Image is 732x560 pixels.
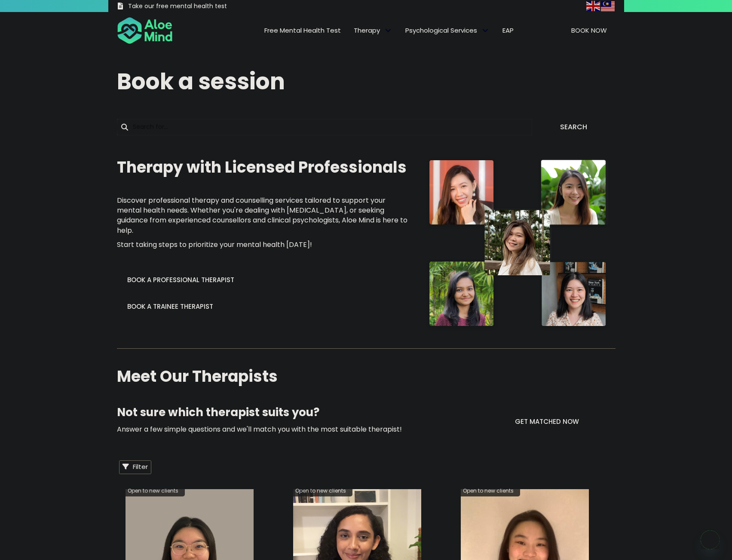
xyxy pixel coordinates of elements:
span: BOOK A TRAINEE THERAPIST [127,302,213,311]
a: Free Mental Health Test [258,21,347,40]
a: BOOK A PROFESSIONAL THERAPIST [117,271,245,289]
a: Take our free mental health test [117,2,273,12]
img: Therapist collage [426,157,610,331]
span: Psychological Services: submenu [479,24,492,37]
span: BOOK A PROFESSIONAL THERAPIST [127,275,234,284]
span: Book Now [571,26,607,35]
button: Search [532,119,615,135]
span: Therapy with Licensed Professionals [117,156,407,178]
a: English [586,1,601,11]
img: ms [601,1,615,11]
p: Discover professional therapy and counselling services tailored to support your mental health nee... [117,195,409,235]
div: Open to new clients [121,485,185,496]
button: Filter Listings [119,460,152,474]
span: Get matched now [515,417,579,426]
span: Psychological Services [405,26,490,35]
nav: Menu [184,21,520,40]
span: Free Mental Health Test [264,26,341,35]
a: BOOK A TRAINEE THERAPIST [117,298,224,316]
a: Book Now [563,21,616,40]
div: Open to new clients [456,485,520,496]
a: Whatsapp [701,530,720,549]
a: TherapyTherapy: submenu [347,21,399,40]
div: Open to new clients [289,485,352,496]
img: en [586,1,600,11]
span: Filter [133,462,148,471]
a: Psychological ServicesPsychological Services: submenu [399,21,496,40]
span: Therapy: submenu [382,24,395,37]
span: Book a session [117,66,285,97]
img: Aloe mind Logo [117,16,173,45]
span: Therapy [354,26,392,35]
a: EAP [496,21,520,40]
h3: Not sure which therapist suits you? [117,405,466,424]
p: Start taking steps to prioritize your mental health [DATE]! [117,240,409,250]
a: Get matched now [479,413,616,431]
input: Search for... [117,119,533,135]
span: Meet Our Therapists [117,365,278,387]
a: Malay [601,1,616,11]
h3: Take our free mental health test [128,2,273,11]
p: Answer a few simple questions and we'll match you with the most suitable therapist! [117,424,466,434]
span: EAP [502,26,514,35]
